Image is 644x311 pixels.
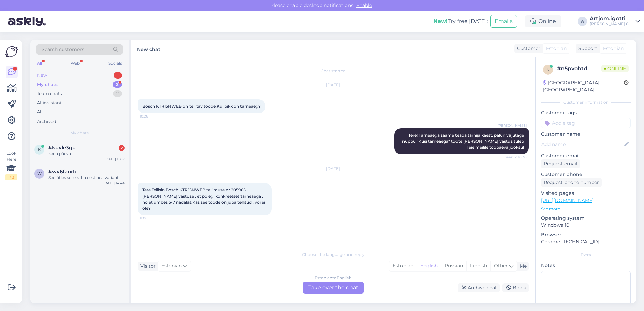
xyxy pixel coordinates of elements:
[590,16,640,27] a: Artjom.igotti[PERSON_NAME] OÜ
[389,261,417,271] div: Estonian
[541,262,631,269] p: Notes
[494,263,508,269] span: Other
[578,17,587,26] div: A
[433,17,488,25] div: Try free [DATE]:
[546,67,550,72] span: n
[541,252,631,258] div: Extra
[557,65,601,73] div: # n5pvobtd
[590,16,633,21] div: Artjom.igotti
[590,21,633,27] div: [PERSON_NAME] OÜ
[48,169,76,175] span: #wv6faurb
[541,109,631,116] p: Customer tags
[541,171,631,178] p: Customer phone
[37,72,47,79] div: New
[541,238,631,245] p: Chrome [TECHNICAL_ID]
[433,18,448,24] b: New!
[541,118,631,128] input: Add a tag
[541,141,623,148] input: Add name
[541,99,631,105] div: Customer information
[541,215,631,222] p: Operating system
[603,45,624,52] span: Estonian
[113,81,122,88] div: 2
[37,81,58,88] div: My chats
[105,157,125,162] div: [DATE] 11:07
[138,263,156,270] div: Visitor
[541,206,631,212] p: See more ...
[37,109,43,115] div: All
[541,197,594,203] a: [URL][DOMAIN_NAME]
[114,72,122,79] div: 1
[142,104,261,109] span: Bosch KTR15NWEB on tellitav toode.Kui pikk on tarneaeg?
[501,155,527,160] span: Seen ✓ 10:30
[546,45,567,52] span: Estonian
[142,187,266,211] span: Tere.Tellisin Bosch KTR15NWEB tellimuse nr 205965 [PERSON_NAME] vastuse , et polegi konkreetset t...
[490,15,517,28] button: Emails
[137,44,160,53] label: New chat
[402,133,525,150] span: Tere! Tarneaega saame teada tarnija käest, palun vajutage nuppu "Küsi tarneaega" toote [PERSON_NA...
[541,190,631,197] p: Visited pages
[5,174,17,180] div: 1 / 3
[140,216,165,221] span: 11:06
[315,275,352,281] div: Estonian to English
[541,222,631,229] p: Windows 10
[138,82,529,88] div: [DATE]
[5,150,17,180] div: Look Here
[48,145,76,151] span: #kuvle3gu
[48,151,125,157] div: kena päeva
[70,130,89,136] span: My chats
[161,262,182,270] span: Estonian
[466,261,490,271] div: Finnish
[48,175,125,181] div: See ütles selle raha eest hea variant
[601,65,629,72] span: Online
[138,166,529,172] div: [DATE]
[576,45,597,52] div: Support
[525,15,561,27] div: Online
[113,90,122,97] div: 2
[541,152,631,159] p: Customer email
[517,263,527,270] div: Me
[441,261,466,271] div: Russian
[37,90,62,97] div: Team chats
[541,159,580,168] div: Request email
[42,46,84,53] span: Search customers
[36,59,43,68] div: All
[119,145,125,151] div: 2
[417,261,441,271] div: English
[5,45,18,58] img: Askly Logo
[541,231,631,238] p: Browser
[37,100,62,106] div: AI Assistant
[458,283,500,292] div: Archive chat
[107,59,123,68] div: Socials
[541,131,631,138] p: Customer name
[498,123,527,128] span: [PERSON_NAME]
[69,59,81,68] div: Web
[303,282,364,294] div: Take over the chat
[354,2,374,8] span: Enable
[138,252,529,258] div: Choose the language and reply
[37,171,42,176] span: w
[543,79,624,93] div: [GEOGRAPHIC_DATA], [GEOGRAPHIC_DATA]
[502,283,529,292] div: Block
[103,181,125,186] div: [DATE] 14:44
[138,68,529,74] div: Chat started
[541,178,602,187] div: Request phone number
[38,147,41,152] span: k
[37,118,56,125] div: Archived
[140,114,165,119] span: 10:26
[514,45,540,52] div: Customer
